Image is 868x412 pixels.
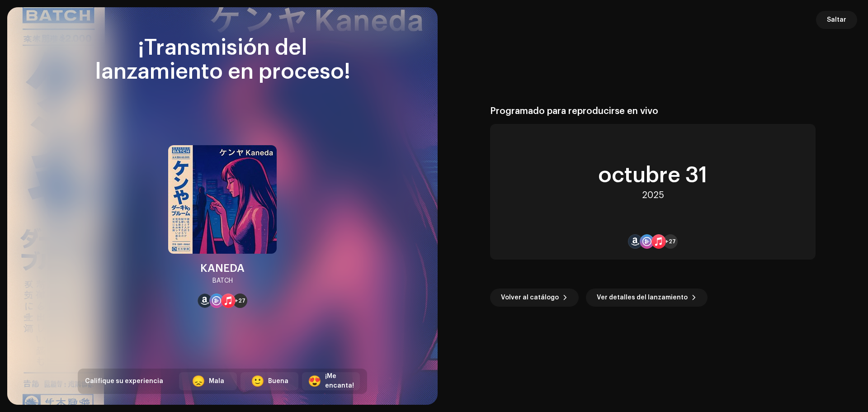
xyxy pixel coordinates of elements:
div: BATCH [212,275,233,286]
div: ¡Me encanta! [325,372,354,391]
button: Volver al catálogo [490,289,579,307]
span: Volver al catálogo [501,289,559,307]
span: Ver detalles del lanzamiento [597,289,688,307]
div: Mala [209,377,224,386]
div: 😍 [308,376,321,387]
span: +27 [235,297,245,304]
div: 😞 [192,376,205,387]
div: Buena [268,377,288,386]
div: KANEDA [200,261,245,275]
button: Ver detalles del lanzamiento [586,289,708,307]
div: 🙂 [251,376,264,387]
span: +27 [665,238,676,245]
span: Saltar [827,11,846,29]
div: Programado para reproducirse en vivo [490,106,816,117]
div: 2025 [642,190,664,201]
div: ¡Transmisión del lanzamiento en proceso! [78,36,367,84]
span: Califique su experiencia [85,378,163,384]
button: Saltar [816,11,857,29]
div: octubre 31 [598,165,708,186]
img: dee299d6-8ae6-4b3c-b889-c3196f244b43 [168,145,277,254]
